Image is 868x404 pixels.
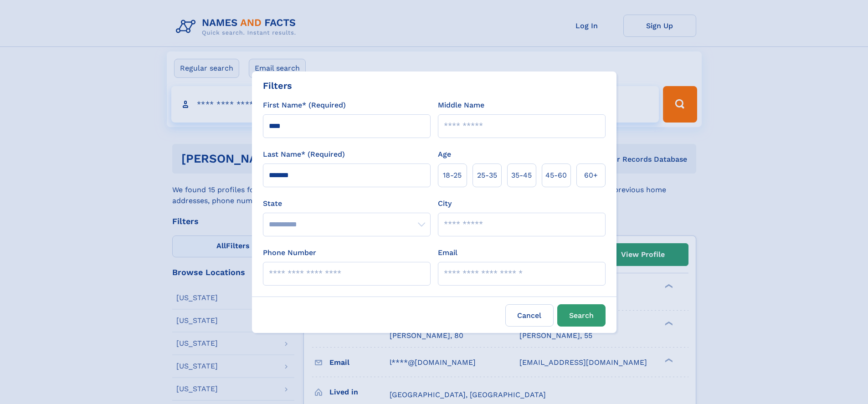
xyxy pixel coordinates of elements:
[438,149,451,160] label: Age
[505,304,554,327] label: Cancel
[263,198,431,209] label: State
[438,247,457,258] label: Email
[545,170,567,181] span: 45‑60
[438,100,484,111] label: Middle Name
[263,247,316,258] label: Phone Number
[263,149,345,160] label: Last Name* (Required)
[584,170,598,181] span: 60+
[263,100,346,111] label: First Name* (Required)
[557,304,606,327] button: Search
[438,198,452,209] label: City
[443,170,462,181] span: 18‑25
[511,170,532,181] span: 35‑45
[263,79,292,92] div: Filters
[477,170,497,181] span: 25‑35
